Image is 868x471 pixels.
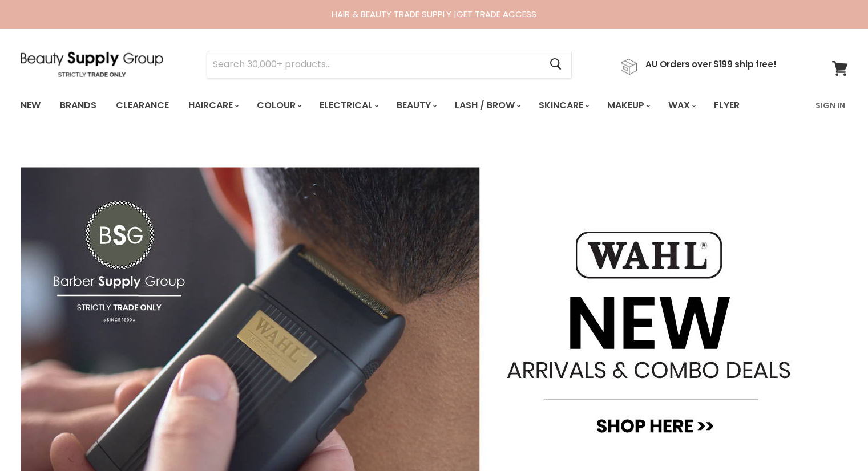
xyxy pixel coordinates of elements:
button: Search [541,51,571,78]
a: Electrical [311,94,386,117]
a: Lash / Brow [446,94,528,117]
a: Haircare [180,94,246,117]
a: Beauty [388,94,444,117]
a: Colour [248,94,309,117]
form: Product [207,51,572,78]
a: Sign In [809,94,852,117]
a: Wax [660,94,703,117]
a: Makeup [599,94,657,117]
a: GET TRADE ACCESS [457,8,536,20]
a: Brands [51,94,105,117]
nav: Main [6,89,862,122]
div: HAIR & BEAUTY TRADE SUPPLY | [6,9,862,20]
a: Clearance [107,94,177,117]
a: New [12,94,49,117]
a: Flyer [705,94,748,117]
iframe: Gorgias live chat messenger [811,417,857,460]
a: Skincare [530,94,596,117]
input: Search [207,51,541,78]
ul: Main menu [12,89,778,122]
